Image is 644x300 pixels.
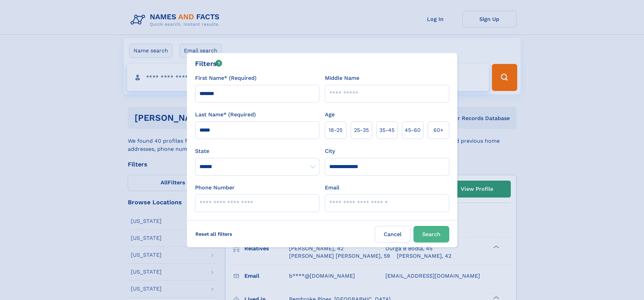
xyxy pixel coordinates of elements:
label: Email [325,184,339,192]
span: 45‑60 [405,126,421,134]
label: Last Name* (Required) [195,111,256,119]
button: Search [413,226,449,243]
span: 18‑25 [329,126,342,134]
label: City [325,147,335,155]
label: First Name* (Required) [195,74,257,82]
label: Middle Name [325,74,359,82]
label: Cancel [375,226,411,243]
label: Phone Number [195,184,235,192]
span: 35‑45 [379,126,395,134]
div: Filters [195,59,222,69]
label: State [195,147,319,155]
label: Reset all filters [191,226,237,242]
span: 25‑35 [354,126,369,134]
label: Age [325,111,335,119]
span: 60+ [433,126,444,134]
